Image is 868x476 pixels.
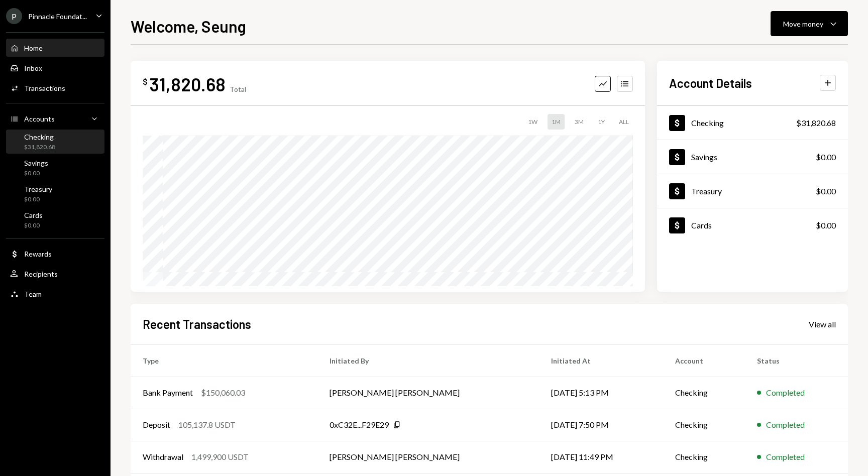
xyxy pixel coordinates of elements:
a: Savings$0.00 [6,156,104,180]
div: Withdrawal [143,451,183,463]
a: Team [6,285,104,303]
div: $0.00 [24,169,48,178]
div: Completed [766,451,805,463]
div: $0.00 [816,185,836,197]
a: Recipients [6,265,104,283]
a: Savings$0.00 [657,140,848,174]
div: Pinnacle Foundat... [28,12,87,21]
th: Account [663,344,744,377]
h2: Recent Transactions [143,316,251,332]
td: Checking [663,409,744,441]
a: Home [6,39,104,57]
a: Treasury$0.00 [6,182,104,206]
a: Accounts [6,109,104,128]
div: Savings [691,152,717,162]
div: Treasury [24,185,52,193]
div: Completed [766,419,805,431]
div: Rewards [24,250,52,258]
td: Checking [663,441,744,473]
div: $31,820.68 [796,117,836,129]
th: Status [745,344,848,377]
div: Total [230,85,246,93]
a: Checking$31,820.68 [657,106,848,140]
div: ALL [615,114,633,130]
h2: Account Details [669,75,752,91]
div: Checking [691,118,724,128]
td: [PERSON_NAME] [PERSON_NAME] [317,441,539,473]
div: $150,060.03 [201,387,245,399]
a: Cards$0.00 [657,208,848,242]
th: Initiated At [539,344,663,377]
td: Checking [663,377,744,409]
div: Cards [691,220,712,230]
a: View all [809,318,836,329]
div: Deposit [143,419,170,431]
h1: Welcome, Seung [131,16,246,36]
div: $ [143,77,148,87]
div: Inbox [24,64,42,72]
td: [DATE] 5:13 PM [539,377,663,409]
div: 1M [548,114,565,130]
div: View all [809,319,836,329]
th: Initiated By [317,344,539,377]
div: Completed [766,387,805,399]
div: Treasury [691,186,722,196]
td: [PERSON_NAME] [PERSON_NAME] [317,377,539,409]
div: Cards [24,211,43,219]
div: Recipients [24,270,58,278]
a: Cards$0.00 [6,208,104,232]
div: $0.00 [816,219,836,231]
div: Team [24,290,42,298]
th: Type [131,344,317,377]
div: Accounts [24,114,55,123]
div: 1,499,900 USDT [191,451,249,463]
div: 1Y [594,114,609,130]
div: Home [24,44,43,52]
div: 3M [571,114,588,130]
a: Treasury$0.00 [657,174,848,208]
td: [DATE] 11:49 PM [539,441,663,473]
div: $31,820.68 [24,143,55,152]
div: Move money [783,19,823,29]
div: Savings [24,159,48,167]
div: P [6,8,22,24]
div: $0.00 [24,195,52,204]
button: Move money [771,11,848,36]
div: $0.00 [24,221,43,230]
div: Bank Payment [143,387,193,399]
div: 31,820.68 [150,73,226,95]
div: Transactions [24,84,65,92]
a: Inbox [6,59,104,77]
div: 1W [524,114,541,130]
a: Rewards [6,245,104,263]
td: [DATE] 7:50 PM [539,409,663,441]
div: 105,137.8 USDT [178,419,236,431]
div: $0.00 [816,151,836,163]
a: Transactions [6,79,104,97]
a: Checking$31,820.68 [6,130,104,154]
div: Checking [24,133,55,141]
div: 0xC32E...F29E29 [330,419,389,431]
